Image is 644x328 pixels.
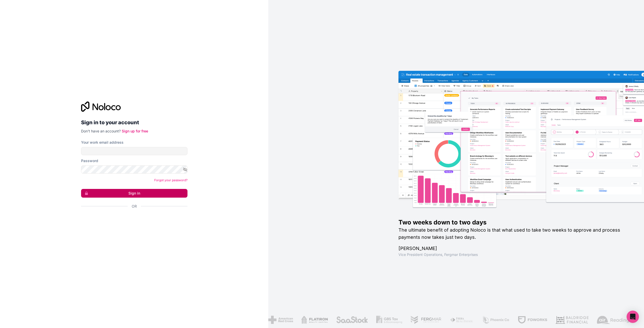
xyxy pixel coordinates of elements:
label: Your work email address [81,140,124,145]
img: /assets/fergmar-CudnrXN5.png [410,316,441,324]
h1: Vice President Operations , Fergmar Enterprises [398,252,628,257]
a: Forgot your password? [154,178,187,182]
img: /assets/fiera-fwj2N5v4.png [449,316,473,324]
img: /assets/fdworks-Bi04fVtw.png [517,316,547,324]
img: /assets/gbstax-C-GtDUiK.png [376,316,402,324]
button: Sign in [81,189,187,198]
img: /assets/baldridge-DxmPIwAm.png [555,316,588,324]
label: Password [81,158,98,163]
input: Email address [81,147,187,155]
img: /assets/saastock-C6Zbiodz.png [336,316,368,324]
iframe: Botão "Fazer login com o Google" [79,214,186,226]
div: Open Intercom Messenger [627,311,639,323]
img: /assets/flatiron-C8eUkumj.png [301,316,327,324]
span: Don't have an account? [81,129,121,133]
span: Or [132,204,137,209]
img: /assets/airreading-FwAmRzSr.png [596,316,629,324]
h1: Two weeks down to two days [398,218,628,227]
input: Password [81,165,187,174]
img: /assets/phoenix-BREaitsQ.png [481,316,509,324]
a: Sign up for free [122,129,148,133]
img: /assets/american-red-cross-BAupjrZR.png [268,316,293,324]
h1: [PERSON_NAME] [398,245,628,252]
h2: Sign in to your account [81,118,187,127]
h2: The ultimate benefit of adopting Noloco is that what used to take two weeks to approve and proces... [398,227,628,241]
